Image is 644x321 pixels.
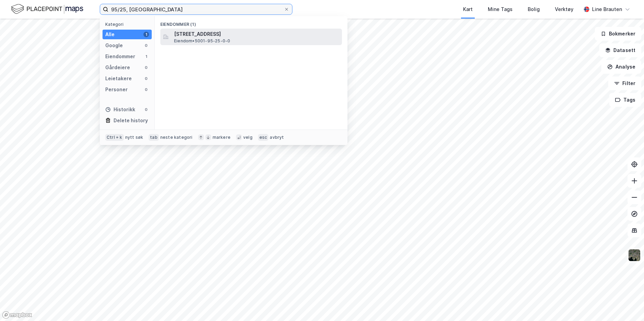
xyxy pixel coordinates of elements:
[105,105,135,114] div: Historikk
[270,135,284,140] div: avbryt
[105,22,152,27] div: Kategori
[108,4,284,14] input: Søk på adresse, matrikkel, gårdeiere, leietakere eller personer
[105,52,135,61] div: Eiendommer
[595,27,641,41] button: Bokmerker
[174,30,339,38] span: [STREET_ADDRESS]
[105,30,115,39] div: Alle
[105,134,124,141] div: Ctrl + k
[125,135,143,140] div: nytt søk
[609,93,641,107] button: Tags
[488,5,513,13] div: Mine Tags
[149,134,159,141] div: tab
[174,38,230,44] span: Eiendom • 5001-95-25-0-0
[11,3,83,15] img: logo.f888ab2527a4732fd821a326f86c7f29.svg
[143,76,149,81] div: 0
[258,134,269,141] div: esc
[592,5,622,13] div: Line Brauten
[628,249,641,262] img: 9k=
[160,135,193,140] div: neste kategori
[599,43,641,57] button: Datasett
[528,5,540,13] div: Bolig
[2,311,32,319] a: Mapbox homepage
[143,87,149,92] div: 0
[143,54,149,59] div: 1
[610,288,644,321] iframe: Chat Widget
[105,41,123,50] div: Google
[105,85,128,94] div: Personer
[243,135,253,140] div: velg
[143,65,149,70] div: 0
[555,5,573,13] div: Verktøy
[143,107,149,112] div: 0
[105,74,132,83] div: Leietakere
[105,63,130,72] div: Gårdeiere
[601,60,641,74] button: Analyse
[155,16,347,29] div: Eiendommer (1)
[213,135,230,140] div: markere
[143,32,149,37] div: 1
[608,76,641,90] button: Filter
[114,116,148,125] div: Delete history
[463,5,473,13] div: Kart
[143,43,149,48] div: 0
[610,288,644,321] div: Kontrollprogram for chat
